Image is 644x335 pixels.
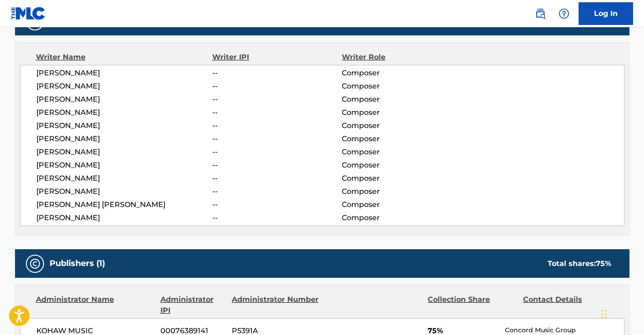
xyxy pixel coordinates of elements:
span: -- [212,173,341,184]
span: -- [212,133,341,144]
span: -- [212,120,341,131]
span: Composer [342,212,459,223]
span: Composer [342,199,459,210]
img: search [535,8,546,19]
span: [PERSON_NAME] [36,120,213,131]
img: MLC Logo [11,7,46,20]
a: Public Search [531,5,549,23]
span: [PERSON_NAME] [PERSON_NAME] [36,199,213,210]
span: Composer [342,186,459,197]
span: Composer [342,120,459,131]
span: Composer [342,147,459,158]
span: Composer [342,107,459,118]
span: Composer [342,94,459,105]
span: -- [212,147,341,158]
span: [PERSON_NAME] [36,173,213,184]
span: [PERSON_NAME] [36,81,213,92]
span: -- [212,186,341,197]
span: Composer [342,173,459,184]
span: [PERSON_NAME] [36,94,213,105]
div: Administrator Number [232,294,320,316]
p: Concord Music Group [505,325,624,335]
span: [PERSON_NAME] [36,147,213,158]
span: Composer [342,81,459,92]
a: Log In [579,2,633,25]
img: Publishers [30,258,40,269]
div: Contact Details [523,294,611,316]
span: 75 % [596,259,611,268]
div: Writer Role [342,52,459,63]
span: -- [212,94,341,105]
span: [PERSON_NAME] [36,107,213,118]
span: [PERSON_NAME] [36,68,213,79]
span: Composer [342,160,459,171]
div: Collection Share [428,294,516,316]
span: -- [212,212,341,223]
div: Administrator Name [36,294,154,316]
span: [PERSON_NAME] [36,133,213,144]
div: Drag [601,301,607,328]
div: Writer IPI [212,52,342,63]
span: [PERSON_NAME] [36,186,213,197]
span: -- [212,160,341,171]
div: Help [555,5,573,23]
span: Composer [342,133,459,144]
span: -- [212,81,341,92]
div: Writer Name [36,52,213,63]
div: Administrator IPI [160,294,225,316]
span: Composer [342,68,459,79]
div: Total shares: [548,258,611,269]
span: [PERSON_NAME] [36,160,213,171]
span: -- [212,68,341,79]
iframe: Chat Widget [599,291,644,335]
img: help [559,8,569,19]
span: -- [212,199,341,210]
h5: Publishers (1) [50,258,105,269]
span: -- [212,107,341,118]
span: [PERSON_NAME] [36,212,213,223]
